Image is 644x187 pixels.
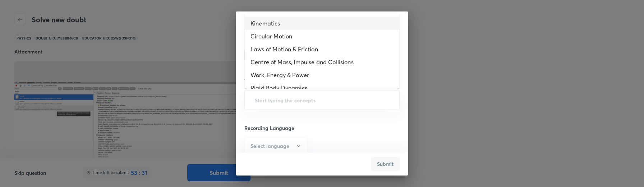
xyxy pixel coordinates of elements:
h6: Tag concepts to this doubt [244,77,400,84]
h6: Recording Language [244,124,400,132]
li: Rigid Body Dynamics [245,81,399,94]
button: Select language [244,137,308,154]
button: Close [395,99,397,101]
button: Submit [371,157,400,171]
h6: More details [244,19,400,26]
h6: 1 [244,48,259,62]
li: Centre of Mass, Impulse and Collisions [245,56,399,69]
input: Start typing the concepts [253,93,391,107]
li: Kinematics [245,17,399,30]
h6: Select language [250,142,289,150]
h6: How difficult was the question [244,35,400,42]
li: Work, Energy & Power [245,69,399,81]
li: Circular Motion [245,30,399,43]
li: Laws of Motion & Friction [245,43,399,56]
